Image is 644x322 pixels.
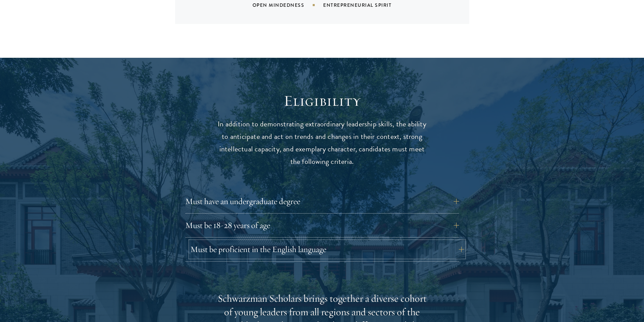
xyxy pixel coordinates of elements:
[190,241,464,257] button: Must be proficient in the English language
[253,2,324,8] div: Open Mindedness
[217,92,427,110] h2: Eligibility
[185,193,459,209] button: Must have an undergraduate degree
[185,217,459,233] button: Must be 18-28 years of age
[217,118,427,168] p: In addition to demonstrating extraordinary leadership skills, the ability to anticipate and act o...
[323,2,408,8] div: Entrepreneurial Spirit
